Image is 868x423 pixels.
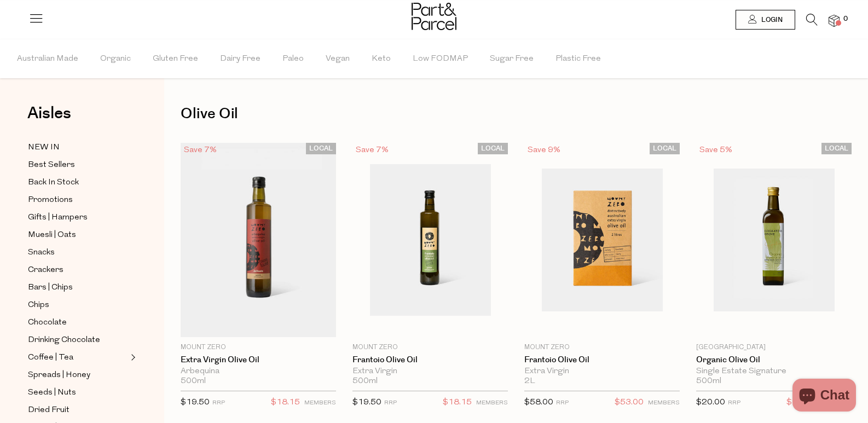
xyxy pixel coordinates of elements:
div: Extra Virgin [352,367,508,376]
a: Muesli | Oats [28,228,128,242]
a: Bars | Chips [28,281,128,294]
div: Extra Virgin [524,367,680,376]
span: $19.50 [352,398,381,407]
a: 0 [829,15,840,26]
span: Plastic Free [555,40,601,78]
a: Chips [28,298,128,312]
a: Drinking Chocolate [28,333,128,347]
small: RRP [728,400,740,406]
span: Bars | Chips [28,281,73,294]
small: MEMBERS [648,400,680,406]
span: 500ml [352,376,378,386]
span: Paleo [282,40,304,78]
span: LOCAL [306,143,336,154]
a: Promotions [28,193,128,207]
span: Gluten Free [153,40,198,78]
span: $58.00 [524,398,553,407]
p: Mount Zero [181,343,336,352]
span: Muesli | Oats [28,229,76,242]
small: RRP [212,400,225,406]
span: Promotions [28,194,73,207]
small: RRP [556,400,569,406]
a: Best Sellers [28,158,128,172]
img: Part&Parcel [412,3,456,30]
div: Single Estate Signature [696,367,852,376]
p: Mount Zero [524,343,680,352]
span: Seeds | Nuts [28,386,76,399]
a: Snacks [28,246,128,259]
span: Dairy Free [220,40,261,78]
p: Mount Zero [352,343,508,352]
img: Extra Virgin Olive Oil [181,143,336,337]
span: Crackers [28,264,63,277]
span: 500ml [696,376,721,386]
span: $19.50 [181,398,210,407]
a: Crackers [28,263,128,277]
span: Aisles [27,101,71,125]
span: LOCAL [821,143,852,154]
img: Frantoio Olive Oil [370,164,491,315]
span: Sugar Free [490,40,534,78]
a: Gifts | Hampers [28,211,128,224]
a: Frantoio Olive Oil [524,355,680,365]
span: $20.00 [696,398,725,407]
span: $53.00 [615,396,644,410]
div: Save 5% [696,143,736,158]
inbox-online-store-chat: Shopify online store chat [789,379,859,414]
a: Aisles [27,105,71,132]
div: Save 7% [352,143,392,158]
span: Gifts | Hampers [28,211,88,224]
div: Save 9% [524,143,564,158]
span: 500ml [181,376,206,386]
a: Back In Stock [28,176,128,189]
small: MEMBERS [304,400,336,406]
span: Dried Fruit [28,404,70,417]
span: Australian Made [17,40,78,78]
span: Spreads | Honey [28,369,90,382]
span: Vegan [326,40,350,78]
div: Arbequina [181,367,336,376]
a: Extra Virgin Olive Oil [181,355,336,365]
span: LOCAL [650,143,680,154]
span: $18.15 [271,396,300,410]
img: Frantoio Olive Oil [542,169,663,311]
a: Frantoio Olive Oil [352,355,508,365]
span: Organic [100,40,131,78]
span: Chocolate [28,316,67,329]
a: Chocolate [28,316,128,329]
span: Low FODMAP [413,40,468,78]
span: NEW IN [28,141,60,154]
a: Login [736,10,795,30]
span: $18.15 [443,396,472,410]
a: Spreads | Honey [28,368,128,382]
span: Drinking Chocolate [28,334,100,347]
p: [GEOGRAPHIC_DATA] [696,343,852,352]
span: LOCAL [478,143,508,154]
span: 2L [524,376,535,386]
span: Snacks [28,246,55,259]
span: Chips [28,299,49,312]
a: Seeds | Nuts [28,386,128,399]
a: Coffee | Tea [28,351,128,364]
a: Dried Fruit [28,403,128,417]
a: NEW IN [28,141,128,154]
span: 0 [841,14,850,24]
img: Organic Olive Oil [714,169,835,311]
span: Best Sellers [28,159,75,172]
h1: Olive Oil [181,101,852,126]
button: Expand/Collapse Coffee | Tea [128,351,136,364]
span: Back In Stock [28,176,79,189]
span: Login [759,15,783,25]
small: MEMBERS [476,400,508,406]
span: Keto [372,40,391,78]
small: RRP [384,400,397,406]
div: Save 7% [181,143,220,158]
a: Organic Olive Oil [696,355,852,365]
span: Coffee | Tea [28,351,73,364]
span: $19.00 [786,396,815,410]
